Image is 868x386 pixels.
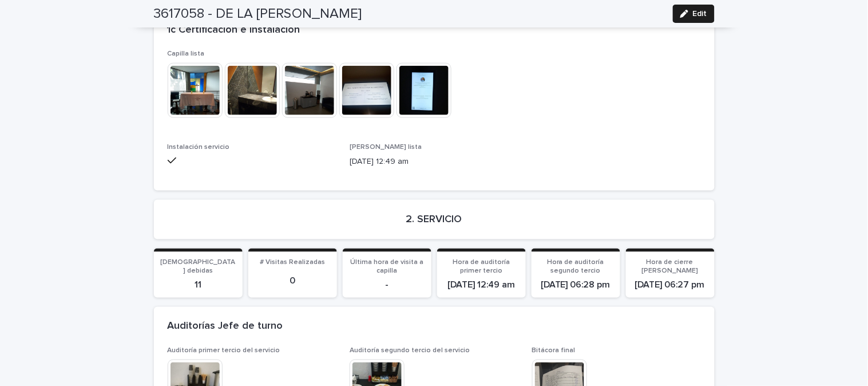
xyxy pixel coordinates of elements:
[168,144,230,151] span: Instalación servicio
[154,6,362,22] h2: 3617058 - DE LA [PERSON_NAME]
[350,280,425,291] p: -
[161,259,236,274] span: [DEMOGRAPHIC_DATA] debidas
[168,321,283,333] h2: Auditorías Jefe de turno
[547,259,604,274] span: Hora de auditoría segundo tercio
[161,280,236,291] p: 11
[168,24,300,37] h2: 1c Certificación e Instalación
[350,259,423,274] span: Última hora de visita a capilla
[633,280,708,291] p: [DATE] 06:27 pm
[255,276,330,287] p: 0
[532,348,576,355] span: Bitácora final
[453,259,510,274] span: Hora de auditoría primer tercio
[538,280,613,291] p: [DATE] 06:28 pm
[444,280,519,291] p: [DATE] 12:49 am
[350,144,422,151] span: [PERSON_NAME] lista
[406,214,462,226] h2: 2. SERVICIO
[260,259,325,266] span: # Visitas Realizadas
[168,50,205,57] span: Capilla lista
[168,348,280,355] span: Auditoría primer tercio del servicio
[673,5,715,23] button: Edit
[350,156,518,168] p: [DATE] 12:49 am
[350,348,470,355] span: Auditoría segundo tercio del servicio
[642,259,699,274] span: Hora de cierre [PERSON_NAME]
[693,10,707,18] span: Edit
